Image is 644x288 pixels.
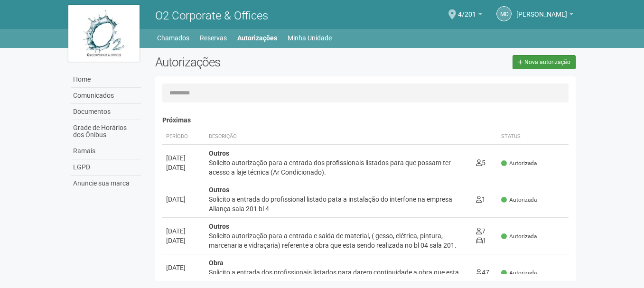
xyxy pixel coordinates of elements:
[516,1,567,18] span: Marcelo de Andrade Ferreira
[71,176,141,191] a: Anuncie sua marca
[476,237,486,244] span: 1
[501,196,537,204] span: Autorizada
[71,120,141,143] a: Grade de Horários dos Ônibus
[496,6,512,21] a: Md
[209,268,468,287] div: Solicito a entrada dos profissionais listados para darem continuidade a obra que esta sendo reali...
[166,153,201,163] div: [DATE]
[209,149,229,157] strong: Outros
[162,117,569,124] h4: Próximas
[155,9,268,22] span: O2 Corporate & Offices
[71,104,141,120] a: Documentos
[68,5,140,62] img: logo.jpg
[476,227,485,235] span: 7
[200,31,227,45] a: Reservas
[209,158,468,177] div: Solicito autorização para a entrada dos profissionais listados para que possam ter acesso a laje ...
[71,72,141,88] a: Home
[458,12,482,19] a: 4/201
[166,236,201,245] div: [DATE]
[209,223,229,230] strong: Outros
[205,129,472,145] th: Descrição
[71,88,141,104] a: Comunicados
[501,232,537,241] span: Autorizada
[501,269,537,277] span: Autorizada
[166,263,201,272] div: [DATE]
[166,163,201,172] div: [DATE]
[237,31,277,45] a: Autorizações
[516,12,573,19] a: [PERSON_NAME]
[157,31,189,45] a: Chamados
[209,259,224,267] strong: Obra
[209,195,468,214] div: Solicito a entrada do profissional listado pata a instalação do interfone na empresa Aliança sala...
[497,129,569,145] th: Status
[209,231,468,250] div: Solicito autorização para a entrada e saida de material, ( gesso, elétrica, pintura, marcenaria e...
[501,159,537,167] span: Autorizada
[155,55,358,69] h2: Autorizações
[166,195,201,204] div: [DATE]
[71,143,141,159] a: Ramais
[476,269,489,276] span: 47
[513,55,576,69] a: Nova autorização
[162,129,205,145] th: Período
[288,31,332,45] a: Minha Unidade
[476,195,485,203] span: 1
[166,272,201,282] div: [DATE]
[458,1,476,18] span: 4/201
[166,226,201,236] div: [DATE]
[476,159,485,167] span: 5
[209,186,229,194] strong: Outros
[524,59,570,65] span: Nova autorização
[71,159,141,176] a: LGPD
